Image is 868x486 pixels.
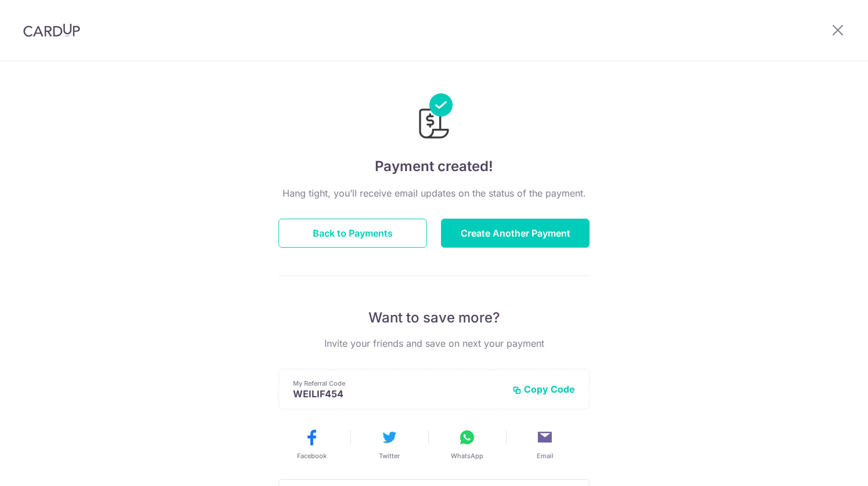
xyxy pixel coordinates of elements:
[23,23,80,37] img: CardUp
[297,451,327,460] span: Facebook
[451,451,483,460] span: WhatsApp
[279,219,427,248] button: Back to Payments
[379,451,400,460] span: Twitter
[415,93,453,142] img: Payments
[279,336,589,350] p: Invite your friends and save on next your payment
[511,428,579,460] button: Email
[279,186,589,200] p: Hang tight, you’ll receive email updates on the status of the payment.
[512,383,575,395] button: Copy Code
[277,428,346,460] button: Facebook
[279,156,589,177] h4: Payment created!
[293,379,503,388] p: My Referral Code
[433,428,501,460] button: WhatsApp
[441,219,589,248] button: Create Another Payment
[279,309,589,327] p: Want to save more?
[537,451,554,460] span: Email
[355,428,424,460] button: Twitter
[293,388,503,400] p: WEILIF454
